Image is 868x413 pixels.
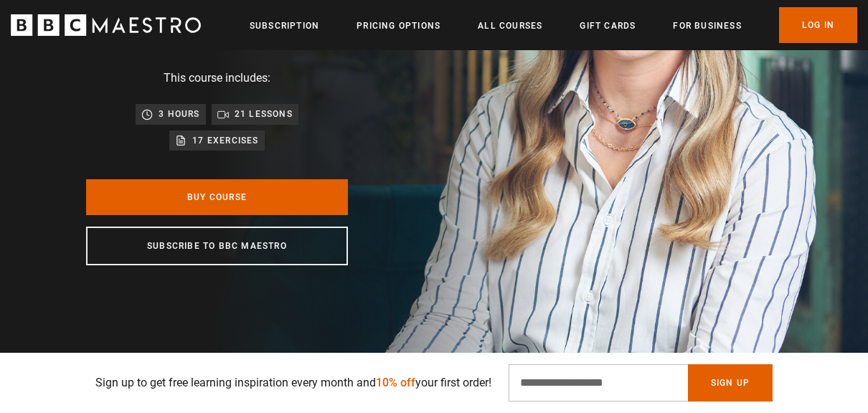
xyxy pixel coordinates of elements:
[688,364,773,402] button: Sign Up
[95,374,491,391] p: Sign up to get free learning inspiration every month and your first order!
[159,107,199,121] p: 3 hours
[235,107,293,121] p: 21 lessons
[86,179,348,215] a: Buy Course
[357,19,440,33] a: Pricing Options
[250,19,319,33] a: Subscription
[86,227,348,265] a: Subscribe to BBC Maestro
[192,133,258,148] p: 17 exercises
[250,7,857,43] nav: Primary
[478,19,542,33] a: All Courses
[11,14,201,36] svg: BBC Maestro
[164,70,270,87] p: This course includes:
[673,19,741,33] a: For business
[580,19,636,33] a: Gift Cards
[376,376,415,389] span: 10% off
[779,7,857,43] a: Log In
